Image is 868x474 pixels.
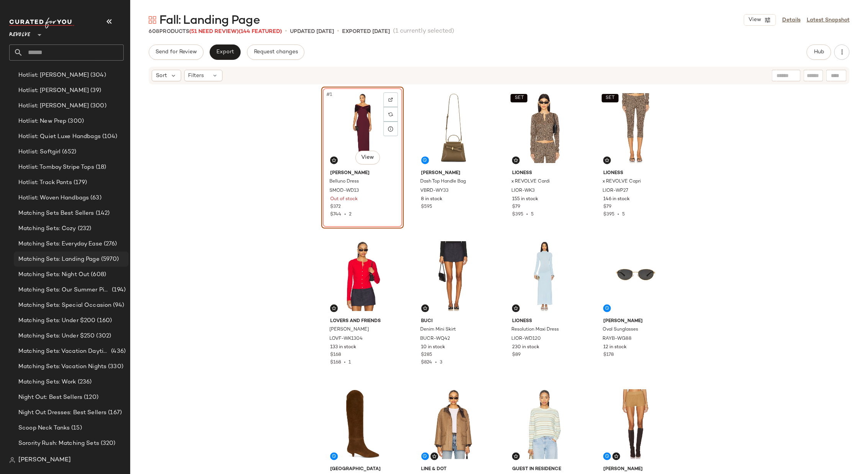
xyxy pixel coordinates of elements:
[70,424,82,433] span: (15)
[511,178,550,185] span: x REVOLVE Cardi
[603,170,668,177] span: LIONESS
[18,332,95,341] span: Matching Sets: Under $250
[614,454,619,459] img: svg%3e
[149,44,203,60] button: Send for Review
[511,188,535,194] span: LIOR-WK3
[421,204,432,211] span: $595
[421,344,445,351] span: 10 in stock
[18,86,89,95] span: Hotlist: [PERSON_NAME]
[421,336,450,342] span: BUCR-WQ42
[614,212,622,217] span: •
[423,306,427,311] img: svg%3e
[597,385,674,463] img: RONR-WF14_V1.jpg
[332,306,336,311] img: svg%3e
[110,286,126,295] span: (194)
[349,360,351,365] span: 1
[324,237,401,315] img: LOVF-WK1304_V1.jpg
[603,178,641,185] span: x REVOLVE Capri
[155,49,197,55] span: Send for Review
[506,385,583,463] img: GUER-WK6_V1.jpg
[603,212,614,217] span: $395
[247,44,305,60] button: Request changes
[18,408,106,417] span: Night Out Dresses: Best Sellers
[531,212,534,217] span: 5
[506,89,583,167] img: LIOR-WK3_V1.jpg
[597,237,674,315] img: RAYB-WG88_V1.jpg
[415,385,492,463] img: LEAX-WO122_V1.jpg
[210,44,241,60] button: Export
[329,178,359,185] span: Belluno Dress
[622,212,625,217] span: 5
[324,89,401,167] img: SMOD-WD13_V1.jpg
[18,178,72,187] span: Hotlist: Track Pants
[18,209,94,218] span: Matching Sets Best Sellers
[393,27,454,36] span: (1 currently selected)
[415,237,492,315] img: BUCR-WQ42_V1.jpg
[330,360,341,365] span: $168
[18,102,89,110] span: Hotlist: [PERSON_NAME]
[361,155,374,161] span: View
[388,112,393,117] img: svg%3e
[514,95,524,101] span: SET
[101,132,118,141] span: (104)
[603,204,611,211] span: $79
[421,466,486,473] span: Line & Dot
[290,28,334,36] p: updated [DATE]
[330,318,395,325] span: Lovers and Friends
[89,71,106,80] span: (304)
[512,318,577,325] span: LIONESS
[432,360,440,365] span: •
[332,158,336,163] img: svg%3e
[605,95,615,101] span: SET
[18,316,96,325] span: Matching Sets: Under $200
[18,255,100,264] span: Matching Sets: Landing Page
[603,466,668,473] span: [PERSON_NAME]
[18,240,102,249] span: Matching Sets: Everyday Ease
[330,352,341,359] span: $168
[514,454,518,459] img: svg%3e
[511,94,527,102] button: SET
[99,439,116,448] span: (320)
[329,326,369,333] span: [PERSON_NAME]
[807,44,831,60] button: Hub
[72,178,87,187] span: (179)
[782,16,801,24] a: Details
[94,209,110,218] span: (142)
[9,18,74,28] img: cfy_white_logo.C9jOOHJF.svg
[341,360,349,365] span: •
[18,456,71,465] span: [PERSON_NAME]
[440,360,443,365] span: 3
[239,29,282,35] span: (144 Featured)
[342,28,390,36] p: Exported [DATE]
[18,439,99,448] span: Sorority Rush: Matching Sets
[18,393,82,402] span: Night Out: Best Sellers
[421,170,486,177] span: [PERSON_NAME]
[523,212,531,217] span: •
[18,378,76,387] span: Matching Sets: Work
[511,326,559,333] span: Resolution Maxi Dress
[355,151,380,165] button: View
[18,194,89,202] span: Hotlist: Woven Handbags
[159,13,260,28] span: Fall: Landing Page
[514,306,518,311] img: svg%3e
[330,344,356,351] span: 133 in stock
[18,117,66,126] span: Hotlist: New Prep
[9,26,30,40] span: Revolve
[807,16,850,24] a: Latest Snapshot
[514,158,518,163] img: svg%3e
[82,393,98,402] span: (120)
[603,318,668,325] span: [PERSON_NAME]
[329,188,359,194] span: SMOD-WD13
[388,97,393,102] img: svg%3e
[512,466,577,473] span: Guest In Residence
[111,301,124,310] span: (94)
[18,362,106,371] span: Matching Sets: Vacation Nights
[597,89,674,167] img: LIOR-WP27_V1.jpg
[89,102,106,110] span: (300)
[18,224,76,233] span: Matching Sets: Cozy
[18,347,110,356] span: Matching Sets: Vacation Daytime
[18,132,101,141] span: Hotlist: Quiet Luxe Handbags
[748,17,761,23] span: View
[110,347,126,356] span: (436)
[421,188,449,194] span: VBRD-WY33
